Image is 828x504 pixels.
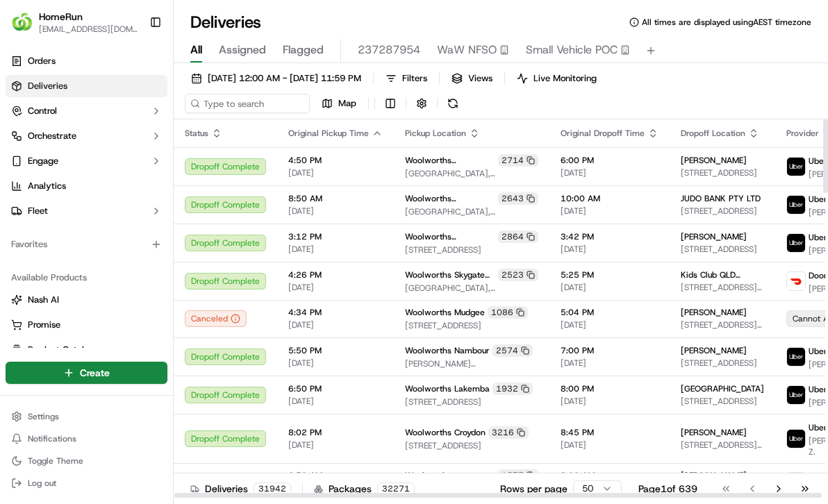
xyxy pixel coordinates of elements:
span: Uber [809,471,827,482]
span: 8:00 AM [561,470,659,481]
span: [DATE] [561,358,659,369]
span: [GEOGRAPHIC_DATA], [STREET_ADDRESS] [405,283,538,294]
div: Available Products [6,267,167,289]
span: Pickup Location [405,128,466,139]
span: [STREET_ADDRESS][PERSON_NAME] [681,282,764,293]
span: Orders [28,55,56,67]
img: uber-new-logo.jpeg [787,386,805,404]
span: Kids Club QLD Management Pty Ltd [681,269,764,280]
span: Log out [28,478,56,489]
span: 5:25 PM [561,269,659,280]
button: [DATE] 12:00 AM - [DATE] 11:59 PM [185,69,367,88]
span: Nash AI [28,294,59,306]
button: Log out [6,473,167,493]
span: Create [80,366,110,380]
img: uber-new-logo.jpeg [787,430,805,448]
a: Analytics [6,175,167,197]
button: Fleet [6,200,167,222]
a: Promise [11,319,162,331]
span: Promise [28,319,60,331]
img: uber-new-logo.jpeg [787,234,805,252]
span: [STREET_ADDRESS][PERSON_NAME][PERSON_NAME][PERSON_NAME] [681,439,764,451]
span: Orchestrate [28,130,76,142]
span: [STREET_ADDRESS] [681,205,764,217]
span: [PERSON_NAME] [681,427,747,438]
img: HomeRun [11,11,33,33]
span: [DATE] [288,319,383,330]
button: Engage [6,150,167,172]
div: 1577 [498,469,538,482]
span: [STREET_ADDRESS] [681,396,764,407]
span: Analytics [28,180,66,192]
span: 8:00 PM [561,383,659,394]
span: Views [468,72,492,85]
span: All times are displayed using AEST timezone [642,17,811,28]
button: HomeRun [39,10,83,24]
div: 2643 [498,192,538,205]
span: 4:50 PM [288,155,383,166]
span: Provider [786,128,819,139]
span: [PERSON_NAME] [681,345,747,356]
button: Map [315,94,363,113]
span: JUDO BANK PTY LTD [681,193,761,204]
span: 6:50 PM [288,383,383,394]
button: Toggle Theme [6,451,167,471]
span: 8:02 PM [288,427,383,438]
span: [STREET_ADDRESS] [681,358,764,369]
button: Live Monitoring [511,69,603,88]
div: 1932 [492,383,533,395]
a: Deliveries [6,75,167,97]
span: [PERSON_NAME] [681,155,747,166]
span: Woolworths Mudgee [405,307,485,318]
div: Page 1 of 639 [638,482,697,496]
span: [DATE] [288,396,383,407]
span: Engage [28,155,58,167]
span: [DATE] [288,205,383,217]
span: Uber [809,156,827,167]
span: Original Pickup Time [288,128,369,139]
img: uber-new-logo.jpeg [787,158,805,176]
button: Notifications [6,429,167,448]
span: Woolworths Croydon [405,427,486,438]
div: 2714 [498,154,538,167]
span: [DATE] [288,439,383,451]
div: 32271 [377,482,415,495]
span: Settings [28,411,59,422]
input: Type to search [185,94,310,113]
a: Product Catalog [11,344,162,356]
span: 8:50 AM [288,193,383,204]
span: Woolworths Lakemba [405,383,490,394]
button: HomeRunHomeRun[EMAIL_ADDRESS][DOMAIN_NAME] [6,6,144,39]
span: All [190,42,202,58]
img: doordash_logo_v2.png [787,272,805,290]
span: [GEOGRAPHIC_DATA], [STREET_ADDRESS][PERSON_NAME] [405,168,538,179]
span: Woolworths Brookwater [405,231,495,242]
span: [STREET_ADDRESS] [405,320,538,331]
span: Assigned [219,42,266,58]
span: Flagged [283,42,324,58]
div: Packages [314,482,415,496]
span: Woolworths Nambour [405,345,490,356]
span: Woolworths [PERSON_NAME] Metro [405,470,495,481]
span: 5:04 PM [561,307,659,318]
span: [DATE] 12:00 AM - [DATE] 11:59 PM [208,72,361,85]
button: Orchestrate [6,125,167,147]
a: Nash AI [11,294,162,306]
span: 237287954 [358,42,420,58]
span: [PERSON_NAME][STREET_ADDRESS] [405,358,538,369]
span: [DATE] [561,396,659,407]
span: 6:50 AM [288,470,383,481]
span: [DATE] [561,244,659,255]
span: [STREET_ADDRESS][PERSON_NAME] [681,319,764,330]
button: Canceled [185,310,247,327]
span: [DATE] [561,282,659,293]
button: Views [445,69,499,88]
span: 8:45 PM [561,427,659,438]
button: Promise [6,314,167,336]
span: WaW NFSO [437,42,497,58]
span: 3:42 PM [561,231,659,242]
span: Notifications [28,433,76,444]
span: [DATE] [561,205,659,217]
